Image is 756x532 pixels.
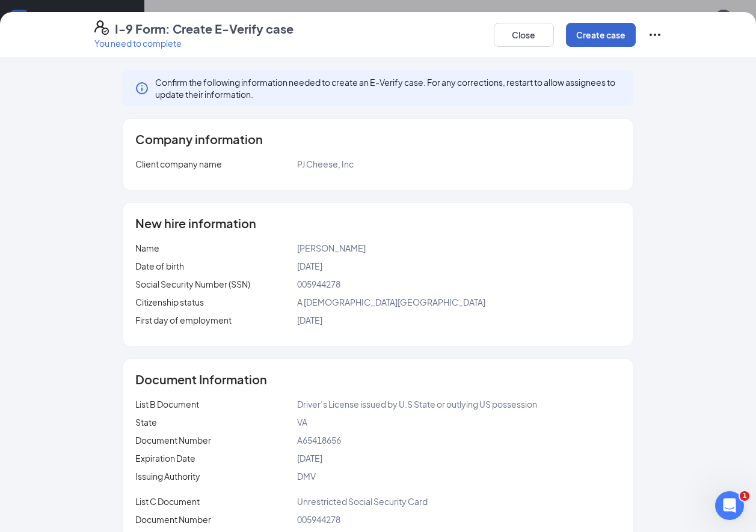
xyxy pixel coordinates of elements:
[135,496,200,507] span: List C Document
[297,243,366,253] span: [PERSON_NAME]
[297,417,307,428] span: VA
[740,491,749,501] span: 1
[297,279,340,289] span: 005944278
[135,243,159,253] span: Name
[297,297,485,307] span: A [DEMOGRAPHIC_DATA][GEOGRAPHIC_DATA]
[297,514,340,525] span: 005944278
[494,23,554,47] button: Close
[297,261,322,271] span: [DATE]
[94,37,293,49] p: You need to complete
[297,496,428,507] span: Unrestricted Social Security Card
[135,81,149,95] svg: Info
[135,453,195,464] span: Expiration Date
[135,471,200,482] span: Issuing Authority
[297,315,322,325] span: [DATE]
[297,159,354,169] span: PJ Cheese, Inc
[94,20,109,35] svg: FormI9EVerifyIcon
[135,159,222,169] span: Client company name
[135,279,250,289] span: Social Security Number (SSN)
[297,435,341,446] span: A65418656
[297,471,316,482] span: DMV
[715,491,744,520] iframe: Intercom live chat
[155,76,622,100] span: Confirm the following information needed to create an E-Verify case. For any corrections, restart...
[135,297,204,307] span: Citizenship status
[135,261,184,271] span: Date of birth
[135,315,232,325] span: First day of employment
[135,417,157,428] span: State
[115,20,293,37] h4: I-9 Form: Create E-Verify case
[135,399,199,410] span: List B Document
[135,373,267,385] span: Document Information
[135,435,211,446] span: Document Number
[135,514,211,525] span: Document Number
[648,28,662,42] svg: Ellipses
[566,23,636,47] button: Create case
[135,133,263,145] span: Company information
[297,453,322,464] span: [DATE]
[297,399,537,410] span: Driver’s License issued by U.S State or outlying US possession
[135,217,256,229] span: New hire information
